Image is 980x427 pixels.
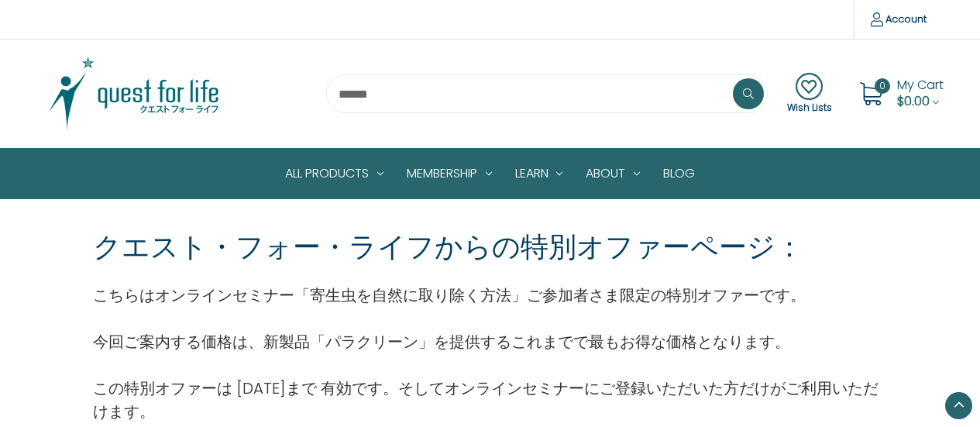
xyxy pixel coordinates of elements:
[787,73,832,115] a: Wish Lists
[652,149,707,198] a: Blog
[574,149,652,198] a: About
[897,92,930,110] span: $0.00
[897,76,944,110] a: Cart with 0 items
[897,76,944,94] span: My Cart
[93,284,886,307] p: こちらはオンラインセミナー「寄生虫を自然に取り除く方法」ご参加者さま限定の特別オファーです。
[504,149,575,198] a: Learn
[395,149,504,198] a: Membership
[93,226,803,268] p: クエスト・フォー・ライフからの特別オファーページ：
[875,78,890,94] span: 0
[93,330,886,353] p: 今回ご案内する価格は、新製品「パラクリーン」を提供するこれまでで最もお得な価格となります。
[37,55,231,133] img: Quest Group
[93,377,886,423] p: この特別オファーは [DATE]まで 有効です。そしてオンラインセミナーにご登録いただいた方だけがご利用いただけます。
[273,149,395,198] a: All Products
